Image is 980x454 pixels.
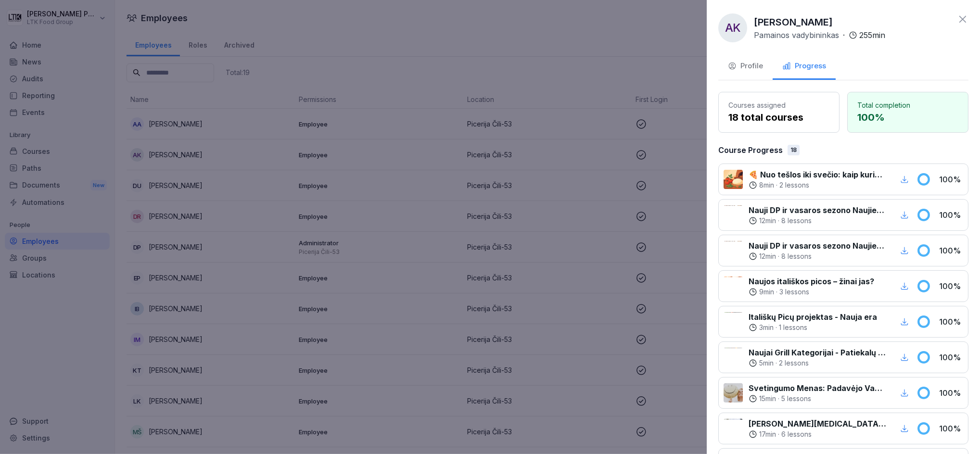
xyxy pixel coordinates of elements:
p: 100 % [939,423,963,434]
p: 100 % [939,387,963,399]
div: · [749,394,887,404]
p: 15 min [759,394,776,404]
p: 9 min [759,287,774,297]
p: 100 % [939,280,963,292]
div: · [749,287,874,297]
p: Total completion [857,100,958,110]
div: · [749,358,887,368]
div: · [749,216,887,226]
div: Progress [782,61,826,72]
p: 100 % [939,352,963,363]
p: 2 lessons [779,358,809,368]
p: 🍕 Nuo tešlos iki svečio: kaip kuriame tobulą picą kasdien [749,169,887,180]
p: 12 min [759,216,776,226]
p: 100 % [939,316,963,328]
p: Naujos itališkos picos – žinai jas? [749,276,874,287]
p: Courses assigned [728,100,829,110]
button: Profile [718,54,773,80]
p: Course Progress [718,144,783,156]
p: 5 min [759,358,774,368]
p: 1 lessons [779,323,807,332]
p: 12 min [759,252,776,261]
p: 3 min [759,323,774,332]
p: [PERSON_NAME] [754,15,833,29]
div: AK [718,13,747,42]
p: Itališkų Picų projektas - Nauja era [749,311,877,323]
p: 2 lessons [779,180,809,190]
p: 8 lessons [781,216,812,226]
p: Nauji DP ir vasaros sezono Naujienos atkeliauja [749,204,887,216]
p: [PERSON_NAME][MEDICAL_DATA] Aptarnavimo Standartai [749,418,887,429]
p: 100 % [939,245,963,256]
p: 100 % [939,209,963,221]
p: 17 min [759,429,776,439]
p: Pamainos vadybininkas [754,29,839,41]
p: 8 min [759,180,774,190]
p: Svetingumo Menas: Padavėjo Vadovas [749,382,887,394]
p: 255 min [859,29,885,41]
p: Naujai Grill Kategorijai - Patiekalų Pristatymas ir Rekomendacijos [749,347,887,358]
p: 3 lessons [779,287,809,297]
p: Nauji DP ir vasaros sezono Naujienos atkeliauja [749,240,887,252]
div: Profile [728,61,763,72]
div: 18 [788,145,800,155]
div: · [749,323,877,332]
div: · [749,252,887,261]
button: Progress [773,54,836,80]
p: 18 total courses [728,110,829,125]
p: 8 lessons [781,252,812,261]
p: 6 lessons [781,429,812,439]
div: · [749,429,887,439]
div: · [749,180,887,190]
p: 5 lessons [781,394,811,404]
div: · [754,29,885,41]
p: 100 % [857,110,958,125]
p: 100 % [939,174,963,185]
